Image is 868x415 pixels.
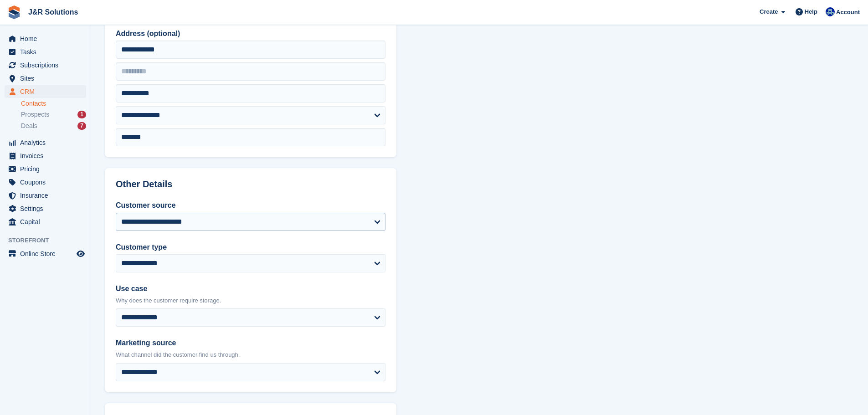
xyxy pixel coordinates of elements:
a: menu [5,215,86,228]
a: menu [5,72,86,85]
h2: Other Details [116,179,385,190]
a: menu [5,136,86,149]
label: Marketing source [116,338,385,348]
a: menu [5,247,86,260]
span: Invoices [20,149,75,162]
span: Subscriptions [20,59,75,72]
a: Contacts [21,99,86,108]
p: Why does the customer require storage. [116,296,385,305]
label: Address (optional) [116,28,385,39]
span: Pricing [20,163,75,175]
a: Prospects 1 [21,110,86,119]
span: Coupons [20,176,75,189]
a: Deals 7 [21,121,86,131]
span: Storefront [8,236,91,245]
a: menu [5,32,86,45]
label: Customer type [116,242,385,253]
span: Settings [20,202,75,215]
span: Analytics [20,136,75,149]
a: menu [5,59,86,72]
span: Insurance [20,189,75,202]
p: What channel did the customer find us through. [116,350,385,359]
a: J&R Solutions [25,5,82,20]
a: menu [5,202,86,215]
img: Macie Adcock [826,7,835,16]
span: Prospects [21,110,49,119]
a: menu [5,85,86,98]
label: Customer source [116,200,385,211]
span: Capital [20,215,75,228]
div: 1 [77,111,86,118]
span: Deals [21,122,37,130]
a: menu [5,149,86,162]
a: menu [5,46,86,58]
a: menu [5,163,86,175]
span: Create [760,7,778,16]
a: menu [5,189,86,202]
span: Home [20,32,75,45]
div: 7 [77,122,86,130]
span: Tasks [20,46,75,58]
img: stora-icon-8386f47178a22dfd0bd8f6a31ec36ba5ce8667c1dd55bd0f319d3a0aa187defe.svg [7,5,21,19]
span: Online Store [20,247,75,260]
label: Use case [116,283,385,294]
a: Preview store [75,248,86,259]
span: Help [805,7,817,16]
span: CRM [20,85,75,98]
a: menu [5,176,86,189]
span: Account [836,8,860,17]
span: Sites [20,72,75,85]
